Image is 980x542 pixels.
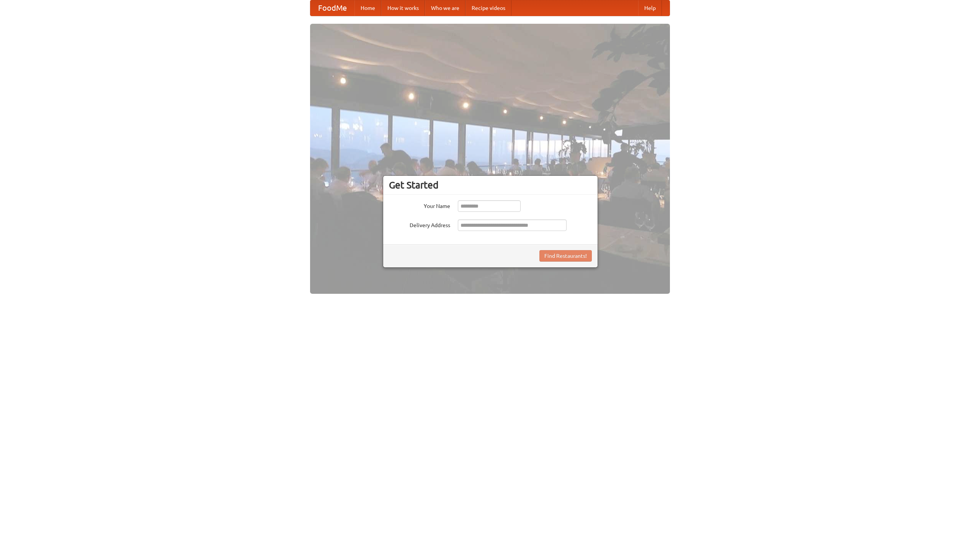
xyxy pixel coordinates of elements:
label: Your Name [389,200,450,210]
a: Recipe videos [465,0,511,16]
a: Home [354,0,381,16]
a: FoodMe [310,0,354,16]
label: Delivery Address [389,219,450,229]
h3: Get Started [389,179,592,191]
a: How it works [381,0,425,16]
a: Who we are [425,0,465,16]
a: Help [638,0,662,16]
button: Find Restaurants! [539,250,592,262]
